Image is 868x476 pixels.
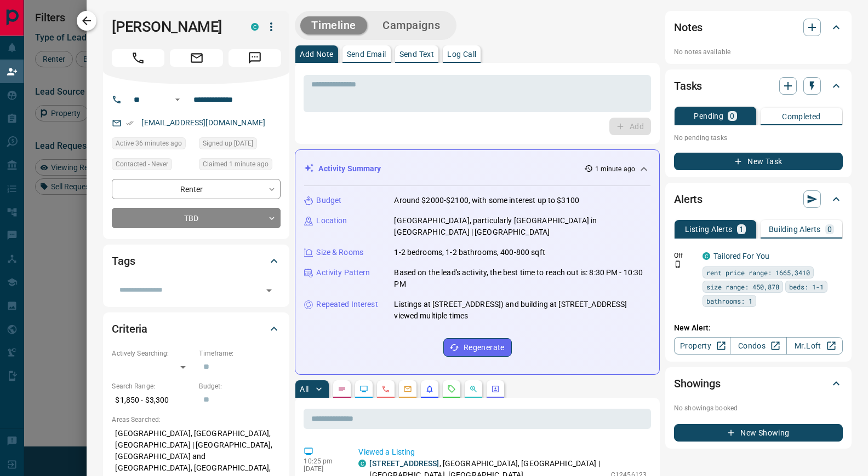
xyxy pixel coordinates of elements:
[674,322,843,334] p: New Alert:
[694,112,723,120] p: Pending
[394,247,545,258] p: 1-2 bedrooms, 1-2 bathrooms, 400-800 sqft
[674,375,721,392] h2: Showings
[112,179,281,199] div: Renter
[338,385,346,393] svg: Notes
[199,349,281,358] p: Timeframe:
[674,153,843,170] button: New Task
[685,225,733,233] p: Listing Alerts
[170,49,222,67] span: Email
[674,260,682,268] svg: Push Notification Only
[112,49,164,67] span: Call
[789,281,824,292] span: beds: 1-1
[674,130,843,146] p: No pending tasks
[112,208,281,228] div: TBD
[399,50,435,58] p: Send Text
[394,299,650,322] p: Listings at [STREET_ADDRESS]) and building at [STREET_ADDRESS] viewed multiple times
[739,225,744,233] p: 1
[674,424,843,442] button: New Showing
[706,295,752,306] span: bathrooms: 1
[769,225,821,233] p: Building Alerts
[469,385,478,393] svg: Opportunities
[827,225,832,233] p: 0
[674,19,703,36] h2: Notes
[358,446,647,458] p: Viewed a Listing
[394,267,650,290] p: Based on the lead's activity, the best time to reach out is: 8:30 PM - 10:30 PM
[674,14,843,40] div: Notes
[394,215,650,238] p: [GEOGRAPHIC_DATA], particularly [GEOGRAPHIC_DATA] in [GEOGRAPHIC_DATA] | [GEOGRAPHIC_DATA]
[674,47,843,57] p: No notes available
[203,159,269,170] span: Claimed 1 minute ago
[674,190,703,208] h2: Alerts
[713,252,769,260] a: Tailored For You
[112,391,193,409] p: $1,850 - $3,300
[674,77,702,95] h2: Tasks
[394,195,579,206] p: Around $2000-$2100, with some interest up to $3100
[706,267,810,278] span: rent price range: 1665,3410
[112,316,281,342] div: Criteria
[674,370,843,397] div: Showings
[304,159,650,179] div: Activity Summary1 minute ago
[126,119,134,127] svg: Email Verified
[674,186,843,212] div: Alerts
[730,112,734,120] p: 0
[203,138,253,149] span: Signed up [DATE]
[304,465,342,473] p: [DATE]
[674,403,843,413] p: No showings booked
[300,16,367,34] button: Timeline
[112,248,281,274] div: Tags
[316,195,341,206] p: Budget
[782,113,821,120] p: Completed
[229,49,281,67] span: Message
[112,415,281,425] p: Areas Searched:
[425,385,434,393] svg: Listing Alerts
[316,247,363,258] p: Size & Rooms
[112,381,193,391] p: Search Range:
[141,118,265,127] a: [EMAIL_ADDRESS][DOMAIN_NAME]
[199,381,281,391] p: Budget:
[112,18,235,36] h1: [PERSON_NAME]
[674,251,696,260] p: Off
[369,459,439,468] a: [STREET_ADDRESS]
[116,138,182,149] span: Active 36 minutes ago
[786,337,843,355] a: Mr.Loft
[112,349,193,358] p: Actively Searching:
[730,337,786,355] a: Condos
[116,159,168,170] span: Contacted - Never
[703,252,710,260] div: condos.ca
[199,158,281,173] div: Sun Oct 12 2025
[491,385,500,393] svg: Agent Actions
[347,50,386,58] p: Send Email
[300,50,333,58] p: Add Note
[674,73,843,99] div: Tasks
[381,385,390,393] svg: Calls
[403,385,412,393] svg: Emails
[199,137,281,153] div: Tue Oct 07 2025
[595,164,635,174] p: 1 minute ago
[447,50,476,58] p: Log Call
[112,252,135,270] h2: Tags
[706,281,779,292] span: size range: 450,878
[674,337,730,355] a: Property
[112,320,147,338] h2: Criteria
[112,137,193,153] div: Sun Oct 12 2025
[447,385,456,393] svg: Requests
[358,460,366,467] div: condos.ca
[171,93,184,106] button: Open
[251,23,259,31] div: condos.ca
[359,385,368,393] svg: Lead Browsing Activity
[300,385,309,393] p: All
[316,267,370,278] p: Activity Pattern
[372,16,451,34] button: Campaigns
[316,299,378,310] p: Repeated Interest
[261,283,277,298] button: Open
[304,457,342,465] p: 10:25 pm
[316,215,347,227] p: Location
[443,338,512,357] button: Regenerate
[318,163,381,175] p: Activity Summary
